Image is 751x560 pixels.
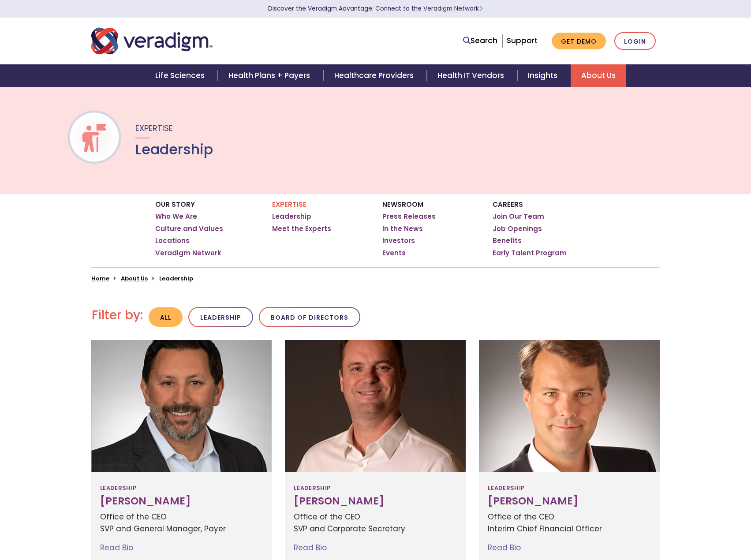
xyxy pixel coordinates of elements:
[91,26,213,56] img: Veradigm logo
[145,64,218,87] a: Life Sciences
[218,64,323,87] a: Health Plans + Payers
[100,511,263,535] p: Office of the CEO SVP and General Manager, Payer
[488,481,524,495] span: Leadership
[155,212,197,221] a: Who We Are
[272,212,311,221] a: Leadership
[571,64,626,87] a: About Us
[493,212,544,221] a: Join Our Team
[155,224,223,233] a: Culture and Values
[488,495,651,508] h3: [PERSON_NAME]
[100,542,133,553] a: Read Bio
[294,481,330,495] span: Leadership
[463,35,497,47] a: Search
[427,64,517,87] a: Health IT Vendors
[324,64,427,87] a: Healthcare Providers
[188,307,253,328] button: Leadership
[382,212,436,221] a: Press Releases
[488,542,521,553] a: Read Bio
[155,249,221,258] a: Veradigm Network
[294,495,457,508] h3: [PERSON_NAME]
[382,236,415,245] a: Investors
[92,308,143,323] h2: Filter by:
[382,249,406,258] a: Events
[259,307,360,328] button: Board of Directors
[121,274,148,283] a: About Us
[493,249,567,258] a: Early Talent Program
[517,64,571,87] a: Insights
[135,123,173,134] span: Expertise
[272,224,331,233] a: Meet the Experts
[488,511,651,535] p: Office of the CEO Interim Chief Financial Officer
[155,236,190,245] a: Locations
[382,224,423,233] a: In the News
[493,224,542,233] a: Job Openings
[479,4,483,13] span: Learn More
[493,236,522,245] a: Benefits
[135,141,213,158] h1: Leadership
[614,32,656,50] a: Login
[149,307,183,327] button: All
[552,33,606,50] a: Get Demo
[100,481,137,495] span: Leadership
[507,35,538,46] a: Support
[294,511,457,535] p: Office of the CEO SVP and Corporate Secretary
[294,542,327,553] a: Read Bio
[268,4,483,13] a: Discover the Veradigm Advantage: Connect to the Veradigm NetworkLearn More
[100,495,263,508] h3: [PERSON_NAME]
[91,274,109,283] a: Home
